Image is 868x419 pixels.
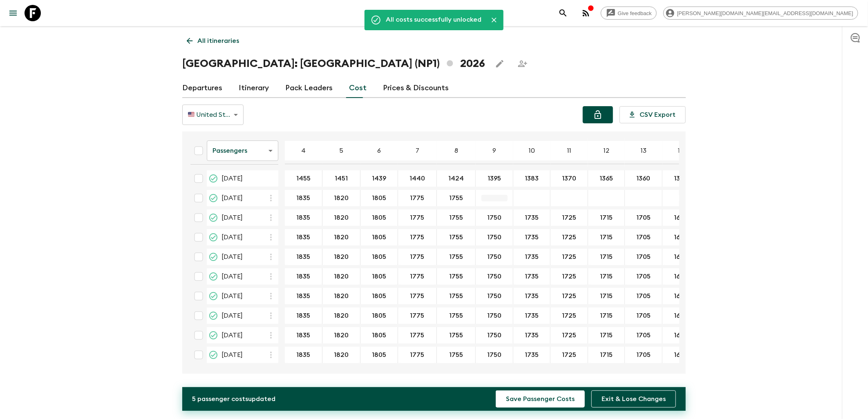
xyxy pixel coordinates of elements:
div: 19 Oct 2026; 13 [625,288,662,304]
button: 1715 [590,209,622,226]
div: 12 Oct 2026; 13 [625,268,662,285]
button: 1805 [362,268,396,285]
div: 18 May 2026; 5 [322,229,360,245]
div: 26 Oct 2026; 11 [550,308,588,324]
span: [DATE] [221,330,243,340]
button: 1395 [478,170,511,187]
div: 23 Nov 2026; 7 [398,347,437,363]
button: 1705 [626,347,660,363]
button: 1775 [400,308,434,324]
div: 23 Nov 2026; 4 [285,347,322,363]
p: 12 [604,146,609,156]
p: 8 [454,146,458,156]
button: 1775 [400,327,434,343]
div: 18 May 2026; 11 [550,229,588,245]
button: 1735 [515,327,548,343]
div: 12 Oct 2026; 7 [398,268,437,285]
p: 9 [493,146,497,156]
div: 09 Mar 2026; 10 [513,170,550,187]
div: 23 Nov 2026; 9 [476,347,513,363]
a: Departures [182,78,222,98]
div: 28 Sep 2026; 8 [437,249,476,265]
svg: On Sale [208,311,218,321]
button: 1440 [400,170,435,187]
div: 04 May 2026; 13 [625,209,662,226]
div: 26 Oct 2026; 10 [513,308,550,324]
button: 1735 [515,288,548,304]
div: 09 Nov 2026; 12 [588,327,625,343]
button: 1715 [590,327,622,343]
span: [DATE] [221,291,243,301]
button: 1439 [362,170,396,187]
button: 1750 [477,288,511,304]
div: Passengers [207,139,278,162]
div: 19 Oct 2026; 7 [398,288,437,304]
a: All itineraries [182,33,244,49]
button: 1685 [664,209,698,226]
div: 09 Nov 2026; 6 [360,327,398,343]
div: 04 May 2026; 10 [513,209,550,226]
div: 19 Oct 2026; 5 [322,288,360,304]
button: 1360 [627,170,660,187]
button: 1755 [439,327,473,343]
button: 1705 [626,268,660,285]
button: 1775 [400,347,434,363]
button: 1370 [552,170,586,187]
button: 1820 [324,347,358,363]
span: [DATE] [221,174,243,183]
h1: [GEOGRAPHIC_DATA]: [GEOGRAPHIC_DATA] (NP1) 2026 [182,56,485,72]
div: 23 Nov 2026; 5 [322,347,360,363]
button: 1705 [626,209,660,226]
div: 28 Sep 2026; 11 [550,249,588,265]
button: 1805 [362,249,396,265]
button: 1750 [477,327,511,343]
button: 1725 [552,249,586,265]
span: [PERSON_NAME][DOMAIN_NAME][EMAIL_ADDRESS][DOMAIN_NAME] [673,10,858,16]
div: 04 May 2026; 6 [360,209,398,226]
p: 5 [340,146,344,156]
button: 1775 [400,268,434,285]
button: 1750 [477,347,511,363]
button: search adventures [555,5,571,21]
div: 28 Sep 2026; 10 [513,249,550,265]
a: Prices & Discounts [383,78,449,98]
div: 26 Oct 2026; 13 [625,308,662,324]
div: All costs successfully unlocked [386,12,481,28]
div: 23 Nov 2026; 11 [550,347,588,363]
button: 1735 [515,268,548,285]
div: 12 Oct 2026; 11 [550,268,588,285]
div: 04 May 2026; 12 [588,209,625,226]
button: 1725 [552,209,586,226]
div: 28 Sep 2026; 6 [360,249,398,265]
div: 26 Oct 2026; 4 [285,308,322,324]
a: Cost [349,78,367,98]
div: 03 Apr 2026; 14 [662,190,700,206]
svg: On Sale [208,330,218,340]
div: 09 Nov 2026; 14 [662,327,700,343]
button: 1755 [439,249,473,265]
button: 1715 [590,288,622,304]
button: 1735 [515,308,548,324]
div: 28 Sep 2026; 5 [322,249,360,265]
button: 1755 [439,268,473,285]
div: 04 May 2026; 5 [322,209,360,226]
button: 1805 [362,308,396,324]
span: [DATE] [221,213,243,223]
button: 1725 [552,229,586,245]
p: 5 passenger cost s updated [192,394,275,404]
div: 09 Nov 2026; 5 [322,327,360,343]
span: [DATE] [221,350,243,360]
button: 1715 [590,268,622,285]
button: 1775 [400,249,434,265]
div: 09 Nov 2026; 9 [476,327,513,343]
button: Save Passenger Costs [496,390,585,408]
button: Exit & Lose Changes [591,390,676,408]
p: 14 [678,146,685,156]
div: 18 May 2026; 6 [360,229,398,245]
div: 03 Apr 2026; 13 [625,190,662,206]
div: 23 Nov 2026; 8 [437,347,476,363]
button: 1455 [286,170,320,187]
div: 09 Mar 2026; 14 [662,170,700,187]
button: 1705 [626,327,660,343]
div: 18 May 2026; 4 [285,229,322,245]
